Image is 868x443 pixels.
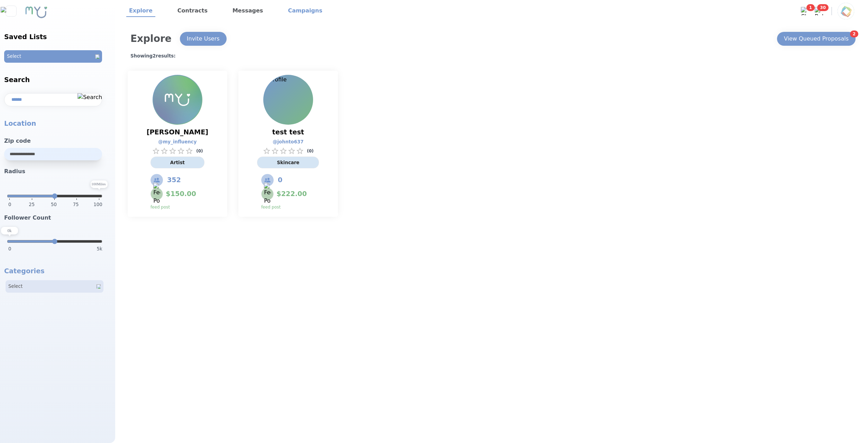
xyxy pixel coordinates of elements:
[272,127,304,137] span: test test
[93,201,102,211] span: 100
[277,160,299,165] span: Skincare
[150,174,163,186] img: Followers
[6,280,112,293] button: SelectOpen
[8,228,12,233] text: 0 k
[130,32,172,46] h1: Explore
[4,50,111,63] button: SelectOpen
[147,127,208,137] span: [PERSON_NAME]
[4,167,111,176] h3: Radius
[815,7,823,15] img: Bell
[73,201,79,211] span: 75
[51,201,57,211] span: 50
[261,204,281,210] p: feed post
[97,284,101,289] img: Open
[130,53,858,60] h1: Showing 2 results:
[153,183,160,205] img: Feed Post
[8,246,11,252] span: 0
[264,76,312,124] img: Profile
[4,137,111,145] h3: Zip code
[261,174,274,186] img: Followers
[784,35,849,43] div: View Queued Proposals
[150,204,170,210] p: feed post
[29,201,35,211] span: 25
[7,53,21,60] p: Select
[4,75,111,85] h2: Search
[838,3,854,19] img: Profile
[153,76,202,124] img: Profile
[307,148,313,154] p: ( 0 )
[91,182,106,186] text: 100 Miles
[95,54,99,59] img: Open
[801,7,809,15] img: Chat
[170,160,185,165] span: Artist
[278,175,282,185] span: 0
[8,283,22,290] p: Select
[8,201,11,208] span: 0
[166,189,196,199] span: $ 150.00
[273,139,296,145] a: @ johnto637
[180,32,227,46] button: Invite Users
[1,7,21,15] img: Close sidebar
[806,4,815,11] span: 1
[126,5,155,17] a: Explore
[264,183,271,205] img: Feed Post
[230,5,266,17] a: Messages
[167,175,181,185] span: 352
[97,246,102,252] span: 5k
[158,139,190,145] a: @ my_influency
[285,5,325,17] a: Campaigns
[187,35,220,43] div: Invite Users
[4,214,111,222] h3: Follower Count
[817,4,829,11] span: 30
[276,189,307,199] span: $ 222.00
[777,32,856,46] button: View Queued Proposals
[4,119,111,129] p: Location
[196,148,203,154] p: ( 0 )
[850,30,858,37] span: 2
[4,266,111,276] h2: Categories
[175,5,210,17] a: Contracts
[4,32,111,42] h2: Saved Lists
